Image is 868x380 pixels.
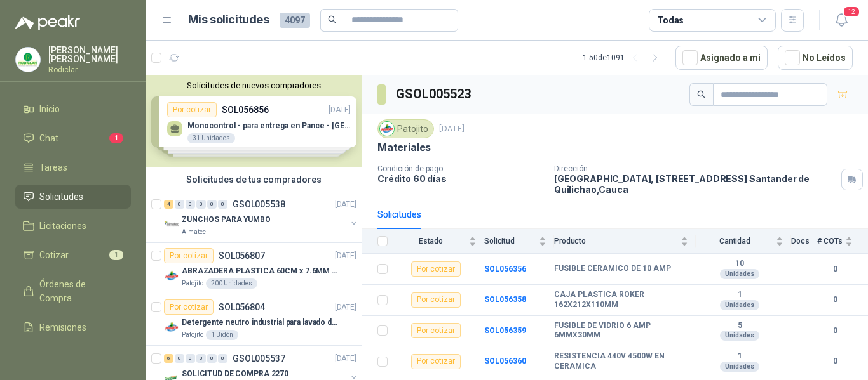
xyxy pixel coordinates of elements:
[15,155,131,180] a: Tareas
[207,354,217,363] div: 0
[696,237,773,246] span: Cantidad
[164,354,173,363] div: 6
[164,320,179,335] img: Company Logo
[554,351,688,371] b: RESISTENCIA 440V 4500W EN CERAMICA
[675,46,768,70] button: Asignado a mi
[182,368,288,380] p: SOLICITUD DE COMPRA 2270
[164,200,173,209] div: 4
[39,131,58,145] span: Chat
[817,237,843,246] span: # COTs
[817,229,868,254] th: # COTs
[696,290,783,300] b: 1
[15,344,131,369] a: Configuración
[335,199,356,211] p: [DATE]
[39,219,86,233] span: Licitaciones
[15,243,131,267] a: Cotizar1
[164,299,214,315] div: Por cotizar
[817,263,853,275] b: 0
[554,229,696,254] th: Producto
[15,185,131,209] a: Solicitudes
[817,294,853,306] b: 0
[554,264,671,274] b: FUSIBLE CERAMICO DE 10 AMP
[554,321,688,341] b: FUSIBLE DE VIDRIO 6 AMP 6MMX30MM
[696,259,783,269] b: 10
[186,354,195,363] div: 0
[328,15,337,24] span: search
[39,161,67,174] span: Tareas
[233,200,285,209] p: GSOL005538
[15,214,131,238] a: Licitaciones
[335,353,356,365] p: [DATE]
[411,323,461,338] div: Por cotizar
[196,354,206,363] div: 0
[439,123,465,135] p: [DATE]
[696,321,783,331] b: 5
[39,320,86,334] span: Remisiones
[39,102,60,116] span: Inicio
[395,237,466,246] span: Estado
[484,357,526,365] a: SOL056360
[720,269,759,279] div: Unidades
[146,243,362,294] a: Por cotizarSOL056807[DATE] Company LogoABRAZADERA PLASTICA 60CM x 7.6MM ANCHAPatojito200 Unidades
[164,248,214,263] div: Por cotizar
[186,200,195,209] div: 0
[697,90,706,99] span: search
[109,133,123,143] span: 1
[218,200,227,209] div: 0
[218,354,227,363] div: 0
[39,248,69,262] span: Cotizar
[196,200,206,209] div: 0
[219,303,265,311] p: SOL056804
[146,75,362,167] div: Solicitudes de nuevos compradoresPor cotizarSOL056856[DATE] Monocontrol - para entrega en Pance -...
[830,9,853,32] button: 12
[109,250,123,260] span: 1
[778,46,853,70] button: No Leídos
[16,48,40,72] img: Company Logo
[484,326,526,335] a: SOL056359
[15,272,131,310] a: Órdenes de Compra
[411,354,461,369] div: Por cotizar
[146,294,362,346] a: Por cotizarSOL056804[DATE] Company LogoDetergente neutro industrial para lavado de tanques y maqu...
[164,197,359,237] a: 4 0 0 0 0 0 GSOL005538[DATE] Company LogoZUNCHOS PARA YUMBOAlmatec
[219,251,265,260] p: SOL056807
[207,200,217,209] div: 0
[39,190,83,204] span: Solicitudes
[377,173,544,184] p: Crédito 60 días
[377,164,544,173] p: Condición de pago
[484,237,536,246] span: Solicitud
[48,46,131,63] p: [PERSON_NAME] [PERSON_NAME]
[554,173,836,195] p: [GEOGRAPHIC_DATA], [STREET_ADDRESS] Santander de Quilichao , Cauca
[720,300,759,310] div: Unidades
[411,292,461,308] div: Por cotizar
[696,229,791,254] th: Cantidad
[484,265,526,273] a: SOL056356
[188,11,269,29] h1: Mis solicitudes
[164,268,179,284] img: Company Logo
[164,217,179,232] img: Company Logo
[696,351,783,362] b: 1
[554,237,678,246] span: Producto
[395,229,484,254] th: Estado
[377,207,421,221] div: Solicitudes
[791,229,817,254] th: Docs
[182,265,340,277] p: ABRAZADERA PLASTICA 60CM x 7.6MM ANCHA
[206,278,257,289] div: 200 Unidades
[583,48,665,68] div: 1 - 50 de 1091
[843,6,860,18] span: 12
[380,122,394,136] img: Company Logo
[206,330,238,340] div: 1 Bidón
[396,84,473,104] h3: GSOL005523
[182,330,203,340] p: Patojito
[484,295,526,304] a: SOL056358
[720,362,759,372] div: Unidades
[182,317,340,329] p: Detergente neutro industrial para lavado de tanques y maquinas.
[182,227,206,237] p: Almatec
[146,167,362,192] div: Solicitudes de tus compradores
[335,301,356,313] p: [DATE]
[335,250,356,262] p: [DATE]
[48,66,131,74] p: Rodiclar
